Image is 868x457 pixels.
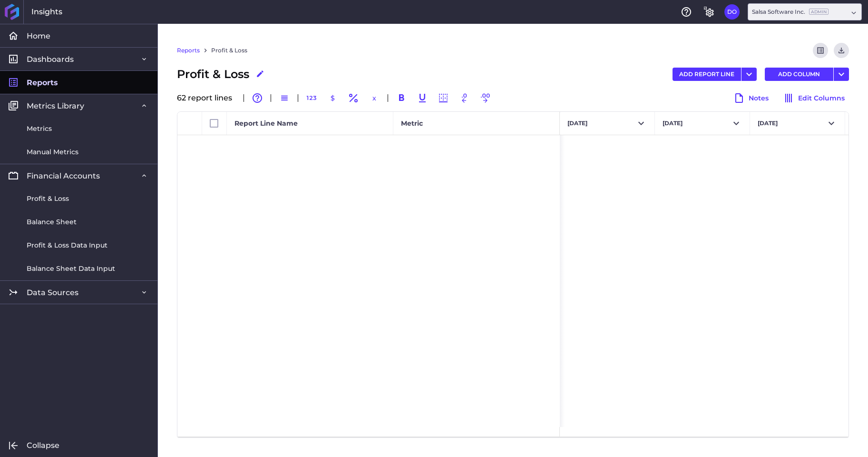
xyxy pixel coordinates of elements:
[177,66,268,83] div: Profit & Loss
[702,4,717,20] button: General Settings
[27,31,50,41] span: Home
[27,440,59,450] span: Collapse
[560,112,654,135] button: [DATE]
[663,119,683,127] span: [DATE]
[567,119,587,127] span: [DATE]
[325,90,340,106] button: $
[27,124,52,134] span: Metrics
[27,101,84,111] span: Metrics Library
[724,4,740,20] button: User Menu
[27,217,77,227] span: Balance Sheet
[27,240,107,250] span: Profit & Loss Data Input
[729,90,773,106] button: Notes
[211,46,247,55] a: Profit & Loss
[27,54,74,64] span: Dashboards
[367,90,382,106] button: x
[177,46,200,55] a: Reports
[834,43,849,58] button: Download
[758,119,778,127] span: [DATE]
[27,171,100,181] span: Financial Accounts
[655,112,750,135] button: [DATE]
[750,112,845,135] button: [DATE]
[27,288,78,298] span: Data Sources
[813,43,828,58] button: Refresh
[834,68,849,81] button: User Menu
[673,68,741,81] button: ADD REPORT LINE
[748,3,862,20] div: Dropdown select
[27,147,78,157] span: Manual Metrics
[765,68,833,81] button: ADD COLUMN
[27,194,69,204] span: Profit & Loss
[27,78,58,88] span: Reports
[27,264,115,274] span: Balance Sheet Data Input
[779,90,849,106] button: Edit Columns
[752,8,829,16] div: Salsa Software Inc.
[177,94,238,102] div: 62 report line s
[679,4,694,20] button: Help
[809,9,829,15] ins: Admin
[401,119,423,128] span: Metric
[234,119,298,128] span: Report Line Name
[741,68,757,81] button: User Menu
